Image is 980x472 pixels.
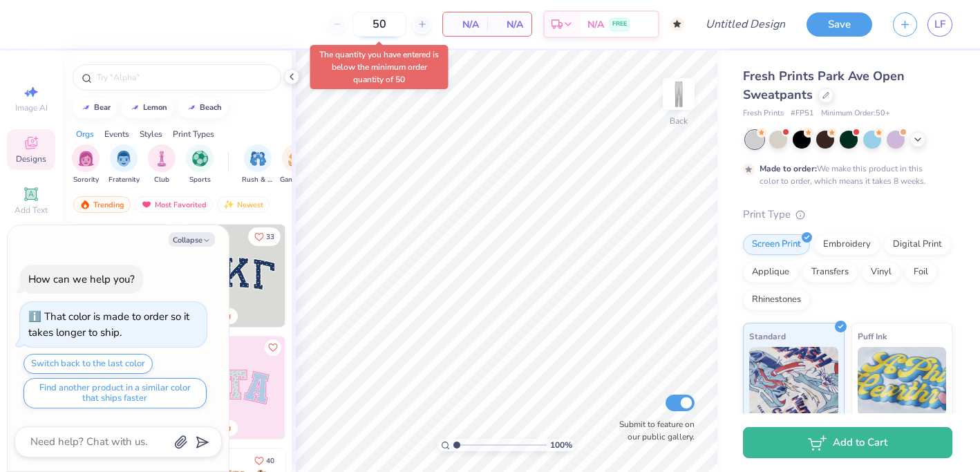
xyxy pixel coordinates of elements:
[109,144,140,185] button: filter button
[129,104,140,112] img: trend_line.gif
[550,439,572,451] span: 100 %
[310,45,449,89] div: The quantity you have entered is below the minimum order quantity of 50
[285,337,387,439] img: 5ee11766-d822-42f5-ad4e-763472bf8dcf
[760,162,930,187] div: We make this product in this color to order, which means it takes 8 weeks.
[72,144,100,185] button: filter button
[927,12,952,37] a: LF
[16,153,46,164] span: Designs
[670,115,688,127] div: Back
[802,262,858,283] div: Transfers
[173,128,214,140] div: Print Types
[76,128,94,140] div: Orgs
[749,329,786,343] span: Standard
[250,151,266,167] img: Rush & Bid Image
[78,151,94,167] img: Sorority Image
[178,97,228,118] button: beach
[858,347,947,416] img: Puff Ink
[200,104,222,111] div: beach
[217,196,270,213] div: Newest
[807,12,872,37] button: Save
[116,151,131,167] img: Fraternity Image
[223,200,234,209] img: Newest.gif
[743,234,810,255] div: Screen Print
[94,104,111,111] div: bear
[154,175,169,185] span: Club
[612,418,695,443] label: Submit to feature on our public gallery.
[884,234,951,255] div: Digital Print
[242,144,274,185] button: filter button
[143,104,167,111] div: lemon
[148,144,176,185] div: filter for Club
[28,310,189,339] div: That color is made to order so it takes longer to ship.
[791,108,814,120] span: # FP51
[749,347,838,416] img: Standard
[665,80,692,108] img: Back
[72,144,100,185] div: filter for Sorority
[743,108,784,120] span: Fresh Prints
[814,234,880,255] div: Embroidery
[141,200,152,209] img: most_fav.gif
[266,457,274,464] span: 40
[154,151,169,167] img: Club Image
[280,144,312,185] button: filter button
[148,144,176,185] button: filter button
[15,205,48,216] span: Add Text
[73,196,131,213] div: Trending
[743,207,952,223] div: Print Type
[104,128,129,140] div: Events
[743,427,952,458] button: Add to Cart
[743,290,810,310] div: Rhinestones
[496,17,523,32] span: N/A
[183,225,285,327] img: 3b9aba4f-e317-4aa7-a679-c95a879539bd
[821,108,890,120] span: Minimum Order: 50 +
[186,144,214,185] button: filter button
[743,68,905,103] span: Fresh Prints Park Ave Open Sweatpants
[242,175,274,185] span: Rush & Bid
[109,175,140,185] span: Fraternity
[23,354,153,374] button: Switch back to the last color
[743,262,798,283] div: Applique
[135,196,213,213] div: Most Favorited
[15,102,48,113] span: Image AI
[189,175,211,185] span: Sports
[695,10,796,38] input: Untitled Design
[352,12,406,37] input: – –
[186,144,214,185] div: filter for Sports
[280,175,312,185] span: Game Day
[760,163,817,174] strong: Made to order:
[95,70,272,84] input: Try "Alpha"
[587,17,604,32] span: N/A
[265,339,281,356] button: Like
[285,225,387,327] img: edfb13fc-0e43-44eb-bea2-bf7fc0dd67f9
[266,234,274,240] span: 33
[73,97,117,118] button: bear
[248,227,281,246] button: Like
[183,337,285,439] img: 9980f5e8-e6a1-4b4a-8839-2b0e9349023c
[862,262,901,283] div: Vinyl
[192,151,208,167] img: Sports Image
[288,151,304,167] img: Game Day Image
[23,378,207,408] button: Find another product in a similar color that ships faster
[186,104,197,112] img: trend_line.gif
[905,262,937,283] div: Foil
[612,19,627,29] span: FREE
[122,97,173,118] button: lemon
[109,144,140,185] div: filter for Fraternity
[28,272,135,286] div: How can we help you?
[934,17,945,32] span: LF
[79,200,91,209] img: trending.gif
[140,128,162,140] div: Styles
[80,104,91,112] img: trend_line.gif
[73,175,99,185] span: Sorority
[242,144,274,185] div: filter for Rush & Bid
[169,232,215,247] button: Collapse
[248,451,281,470] button: Like
[858,329,887,343] span: Puff Ink
[280,144,312,185] div: filter for Game Day
[451,17,479,32] span: N/A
